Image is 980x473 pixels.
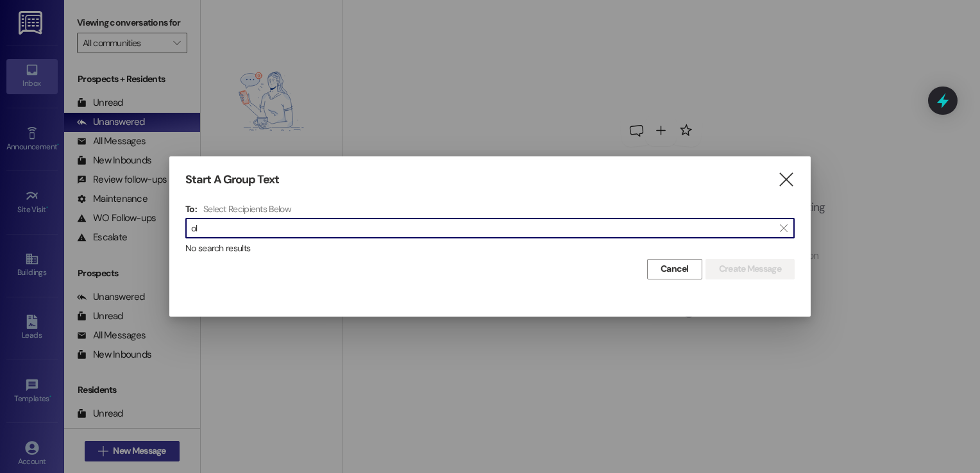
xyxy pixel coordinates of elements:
i:  [777,173,795,187]
button: Clear text [773,219,794,238]
span: Create Message [719,262,781,276]
h3: Start A Group Text [185,172,279,187]
div: No search results [185,242,795,255]
input: Search for any contact or apartment [191,219,773,237]
button: Cancel [647,259,702,279]
button: Create Message [705,259,795,279]
h4: Select Recipients Below [203,203,291,215]
h3: To: [185,203,197,215]
i:  [780,223,787,233]
span: Cancel [661,262,689,276]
